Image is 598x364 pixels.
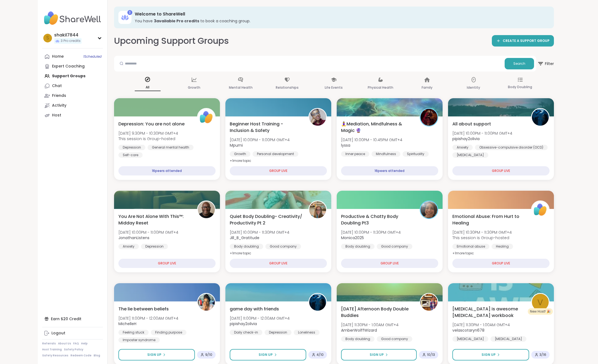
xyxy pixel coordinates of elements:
[118,244,139,249] div: Anxiety
[427,353,435,357] span: 10 / 13
[94,354,100,357] a: Blog
[42,314,103,324] div: Earn $20 Credit
[403,151,429,157] div: Spirituality
[64,348,83,351] a: Safety Policy
[141,244,168,249] div: Depression
[147,352,161,357] span: Sign Up
[118,349,195,360] button: Sign Up
[52,83,62,89] div: Chat
[537,57,554,70] span: Filter
[452,131,512,136] span: [DATE] 10:00PM - 11:00PM GMT+4
[42,9,103,28] img: ShareWell Nav Logo
[452,136,480,141] b: pipishay2olivia
[276,84,299,91] p: Relationships
[265,330,292,335] div: Depression
[341,328,377,333] b: AmberWolffWizard
[341,259,438,268] div: GROUP LIVE
[188,84,200,91] p: Growth
[452,322,510,328] span: [DATE] 11:30PM - 1:00AM GMT+4
[230,143,243,148] b: Mpumi
[508,84,532,90] p: Body Doubling
[317,353,324,357] span: 4 / 10
[118,235,149,240] b: JonathanListens
[452,230,512,235] span: [DATE] 10:30PM - 11:30PM GMT+4
[452,336,488,342] div: [MEDICAL_DATA]
[230,306,279,312] span: game day with friends
[253,151,298,157] div: Personal development
[118,330,149,335] div: Feeling stuck
[230,244,263,249] div: Body doubling
[377,244,412,249] div: Good company
[42,91,103,101] a: Friends
[505,58,534,69] button: Search
[61,39,81,43] span: 3 Pro credits
[46,35,49,42] span: s
[230,230,289,235] span: [DATE] 10:00PM - 11:30PM GMT+4
[532,201,549,218] img: ShareWell
[537,296,543,309] span: v
[452,166,550,175] div: GROUP LIVE
[52,93,66,98] div: Friends
[118,259,216,268] div: GROUP LIVE
[539,353,546,357] span: 3 / 16
[135,18,546,24] h3: You have to book a coaching group.
[372,151,400,157] div: Mindfulness
[118,152,143,158] div: Self-care
[198,109,215,126] img: ShareWell
[482,352,496,357] span: Sign Up
[54,32,82,38] div: shakil7844
[341,213,414,226] span: Productive & Chatty Body Doubling Pt3
[42,348,62,351] a: Host Training
[42,52,103,61] a: Home1Scheduled
[294,330,320,335] div: Loneliness
[452,213,525,226] span: Emotional Abuse: From Hurt to Healing
[42,342,56,346] a: Referrals
[259,352,273,357] span: Sign Up
[51,331,65,336] div: Logout
[83,54,102,59] span: 1 Scheduled
[52,103,66,108] div: Activity
[230,330,262,335] div: Daily check-in
[422,84,433,91] p: Family
[118,213,191,226] span: You Are Not Alone With This™: Midday Reset
[230,151,250,157] div: Growth
[452,349,529,360] button: Sign Up
[81,342,88,346] a: Help
[421,201,437,218] img: Monica2025
[118,131,178,136] span: [DATE] 9:30PM - 10:30PM GMT+4
[230,349,306,360] button: Sign Up
[368,84,393,91] p: Physical Health
[42,328,103,338] a: Logout
[341,121,414,134] span: 🧘‍♀️Mediation, Mindfulness & Magic 🔮
[503,39,550,43] span: CREATE A SUPPORT GROUP
[118,145,145,150] div: Depression
[341,230,401,235] span: [DATE] 10:00PM - 11:30PM GMT+4
[230,137,290,143] span: [DATE] 10:00PM - 11:00PM GMT+4
[341,349,417,360] button: Sign Up
[52,113,61,118] div: Host
[421,109,437,126] img: lyssa
[230,316,290,321] span: [DATE] 11:00PM - 12:00AM GMT+4
[309,109,326,126] img: Mpumi
[452,244,489,249] div: Emotional abuse
[341,306,414,319] span: [DATE] Afternoon Body Double Buddies
[341,235,364,240] b: Monica2025
[198,201,215,218] img: JonathanListens
[341,151,369,157] div: Inner peace
[492,244,513,249] div: Healing
[230,121,302,134] span: Beginner Host Training - Inclusion & Safety
[229,84,253,91] p: Mental Health
[537,56,554,72] button: Filter
[490,336,526,342] div: [MEDICAL_DATA]
[118,136,178,141] span: This session is Group-hosted
[230,259,327,268] div: GROUP LIVE
[325,84,343,91] p: Life Events
[42,81,103,91] a: Chat
[341,322,398,328] span: [DATE] 11:30PM - 1:00AM GMT+4
[52,64,85,69] div: Expert Coaching
[118,230,178,235] span: [DATE] 10:00PM - 11:00PM GMT+4
[230,166,327,175] div: GROUP LIVE
[118,306,169,312] span: The lie between beliefs
[70,354,91,357] a: Redeem Code
[341,244,375,249] div: Body doubling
